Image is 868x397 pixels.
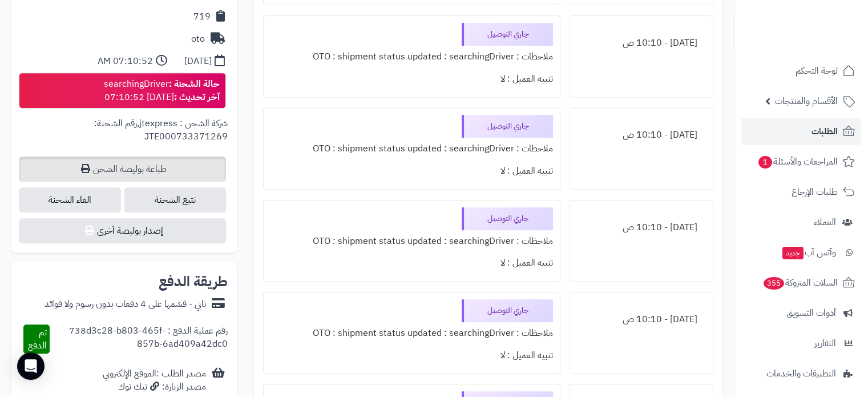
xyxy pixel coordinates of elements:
[21,117,228,157] div: ,
[741,299,861,327] a: أدوات التسويق
[19,157,226,182] a: طباعة بوليصة الشحن
[775,93,838,109] span: الأقسام والمنتجات
[98,55,153,68] div: 07:10:52 AM
[104,78,220,104] div: searchingDriver [DATE] 07:10:52
[271,68,553,90] div: تنبيه العميل : لا
[191,33,205,46] div: oto
[764,277,784,290] span: 355
[786,305,836,321] span: أدوات التسويق
[741,208,861,236] a: العملاء
[741,57,861,85] a: لوحة التحكم
[271,344,553,367] div: تنبيه العميل : لا
[741,118,861,145] a: الطلبات
[193,10,211,23] div: 719
[462,207,553,230] div: جاري التوصيل
[782,247,804,259] span: جديد
[159,275,228,288] h2: طريقة الدفع
[174,90,220,104] strong: آخر تحديث :
[741,178,861,206] a: طلبات الإرجاع
[271,160,553,182] div: تنبيه العميل : لا
[758,156,772,169] span: 1
[124,187,227,212] a: تتبع الشحنة
[462,115,553,138] div: جاري التوصيل
[169,77,220,91] strong: حالة الشحنة :
[812,123,838,139] span: الطلبات
[757,154,838,170] span: المراجعات والأسئلة
[462,23,553,46] div: جاري التوصيل
[19,187,121,212] span: الغاء الشحنة
[741,330,861,357] a: التقارير
[766,366,836,382] span: التطبيقات والخدمات
[462,299,553,322] div: جاري التوصيل
[94,117,228,143] span: رقم الشحنة: JTE000733371269
[792,184,838,200] span: طلبات الإرجاع
[577,308,706,331] div: [DATE] - 10:10 ص
[19,218,226,243] button: إصدار بوليصة أخرى
[28,326,47,352] span: تم الدفع
[781,244,836,260] span: وآتس آب
[741,148,861,175] a: المراجعات والأسئلة1
[271,46,553,68] div: ملاحظات : OTO : shipment status updated : searchingDriver
[741,269,861,296] a: السلات المتروكة355
[271,252,553,274] div: تنبيه العميل : لا
[271,138,553,160] div: ملاحظات : OTO : shipment status updated : searchingDriver
[271,322,553,344] div: ملاحظات : OTO : shipment status updated : searchingDriver
[271,230,553,252] div: ملاحظات : OTO : shipment status updated : searchingDriver
[184,55,212,68] div: [DATE]
[577,216,706,239] div: [DATE] - 10:10 ص
[577,124,706,146] div: [DATE] - 10:10 ص
[103,367,206,394] div: مصدر الطلب :الموقع الإلكتروني
[796,63,838,79] span: لوحة التحكم
[45,298,206,311] div: تابي - قسّمها على 4 دفعات بدون رسوم ولا فوائد
[741,360,861,387] a: التطبيقات والخدمات
[790,29,857,53] img: logo-2.png
[577,32,706,54] div: [DATE] - 10:10 ص
[814,335,836,351] span: التقارير
[139,117,228,130] span: شركة الشحن : jtexpress
[762,275,838,291] span: السلات المتروكة
[814,214,836,230] span: العملاء
[741,239,861,266] a: وآتس آبجديد
[50,324,228,354] div: رقم عملية الدفع : 738d3c28-b803-465f-857b-6ad409a42dc0
[103,380,206,394] div: مصدر الزيارة: تيك توك
[17,352,45,380] div: Open Intercom Messenger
